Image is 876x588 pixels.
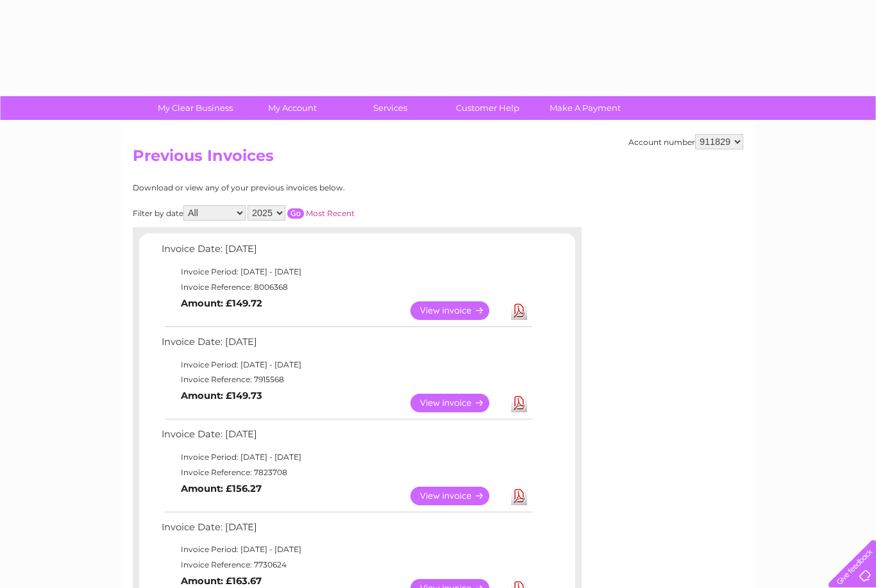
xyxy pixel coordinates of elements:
b: Amount: £149.72 [181,298,262,309]
b: Amount: £149.73 [181,390,262,401]
h2: Previous Invoices [133,147,743,171]
a: View [410,394,505,412]
div: Download or view any of your previous invoices below. [133,183,469,192]
div: Account number [628,134,743,149]
td: Invoice Period: [DATE] - [DATE] [158,542,534,557]
a: Download [511,301,527,320]
b: Amount: £163.67 [181,575,262,587]
td: Invoice Date: [DATE] [158,519,534,542]
td: Invoice Reference: 7730624 [158,557,534,573]
a: Customer Help [435,96,541,120]
td: Invoice Date: [DATE] [158,240,534,264]
td: Invoice Reference: 7915568 [158,372,534,387]
td: Invoice Period: [DATE] - [DATE] [158,449,534,465]
div: Filter by date [133,205,469,221]
td: Invoice Period: [DATE] - [DATE] [158,357,534,373]
a: Services [337,96,443,120]
td: Invoice Period: [DATE] - [DATE] [158,264,534,280]
td: Invoice Reference: 8006368 [158,280,534,295]
a: Download [511,487,527,505]
a: View [410,487,505,505]
a: My Account [240,96,346,120]
b: Amount: £156.27 [181,483,262,494]
a: View [410,301,505,320]
a: Most Recent [306,208,355,218]
a: Make A Payment [532,96,638,120]
a: Download [511,394,527,412]
td: Invoice Reference: 7823708 [158,465,534,480]
td: Invoice Date: [DATE] [158,426,534,449]
a: My Clear Business [142,96,248,120]
td: Invoice Date: [DATE] [158,333,534,357]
